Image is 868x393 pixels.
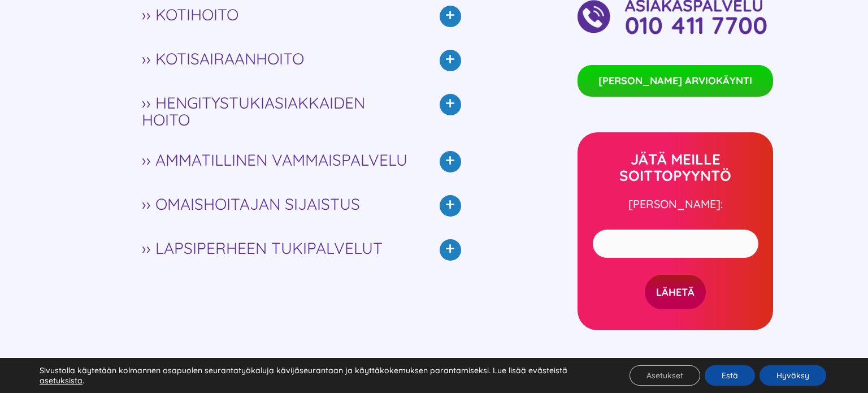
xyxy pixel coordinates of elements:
[142,196,415,213] span: ›› OMAISHOITAJAN SIJAISTUS
[142,240,415,257] span: ›› LAPSIPERHEEN TUKIPALVELUT
[142,6,415,23] span: ›› KOTIHOITO
[598,74,752,88] span: [PERSON_NAME] ARVIOKÄYNTI
[142,152,415,169] span: ›› AMMATILLINEN VAMMAISPALVELU
[583,196,767,213] p: [PERSON_NAME]:
[142,83,461,140] a: ›› HENGITYSTUKIASIAKKAIDEN HOITO
[142,38,461,83] a: ›› KOTISAIRAANHOITO
[142,184,461,228] a: ›› OMAISHOITAJAN SIJAISTUS
[759,365,826,386] button: Hyväksy
[142,228,461,272] a: ›› LAPSIPERHEEN TUKIPALVELUT
[619,150,731,185] strong: JÄTÄ MEILLE SOITTOPYYNTÖ
[40,365,601,386] p: Sivustolla käytetään kolmannen osapuolen seurantatyökaluja kävijäseurantaan ja käyttäkokemuksen p...
[40,375,83,386] button: asetuksista
[705,365,755,386] button: Estä
[578,65,773,97] a: [PERSON_NAME] ARVIOKÄYNTI
[142,140,461,184] a: ›› AMMATILLINEN VAMMAISPALVELU
[645,275,706,309] input: LÄHETÄ
[593,224,758,309] form: Yhteydenottolomake
[142,50,415,67] span: ›› KOTISAIRAANHOITO
[142,94,415,128] span: ›› HENGITYSTUKIASIAKKAIDEN HOITO
[630,365,700,386] button: Asetukset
